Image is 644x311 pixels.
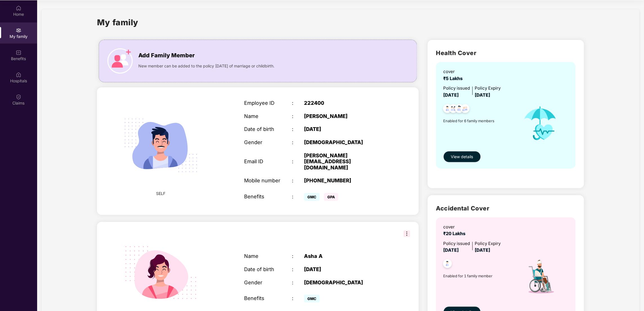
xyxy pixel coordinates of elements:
[441,258,454,271] img: svg+xml;base64,PHN2ZyB4bWxucz0iaHR0cDovL3d3dy53My5vcmcvMjAwMC9zdmciIHdpZHRoPSI0OC45NDMiIGhlaWdodD...
[304,139,388,146] div: [DEMOGRAPHIC_DATA]
[107,48,133,74] img: icon
[292,139,304,146] div: :
[97,16,138,29] h1: My family
[324,193,338,201] span: GPA
[244,280,292,286] div: Gender
[452,103,466,116] img: svg+xml;base64,PHN2ZyB4bWxucz0iaHR0cDovL3d3dy53My5vcmcvMjAwMC9zdmciIHdpZHRoPSI0OC45NDMiIGhlaWdodD...
[475,247,490,253] span: [DATE]
[138,63,274,69] span: New member can be added to the policy [DATE] of marriage or childbirth.
[443,231,468,236] span: ₹20 Lakhs
[292,100,304,106] div: :
[244,139,292,146] div: Gender
[156,190,166,197] span: SELF
[244,295,292,301] div: Benefits
[436,204,576,213] h2: Accidental Cover
[475,240,501,247] div: Policy Expiry
[304,178,388,184] div: [PHONE_NUMBER]
[304,153,388,171] div: [PERSON_NAME][EMAIL_ADDRESS][DOMAIN_NAME]
[304,126,388,132] div: [DATE]
[292,158,304,165] div: :
[443,240,470,247] div: Policy issued
[451,154,473,160] span: View details
[443,68,465,75] div: cover
[244,158,292,165] div: Email ID
[292,113,304,119] div: :
[443,85,470,92] div: Policy issued
[292,280,304,286] div: :
[443,92,459,98] span: [DATE]
[304,280,388,286] div: [DEMOGRAPHIC_DATA]
[475,92,490,98] span: [DATE]
[304,193,320,201] span: GMC
[443,247,459,253] span: [DATE]
[517,99,564,148] img: icon
[304,295,320,303] span: GMC
[244,194,292,200] div: Benefits
[116,100,206,191] img: svg+xml;base64,PHN2ZyB4bWxucz0iaHR0cDovL3d3dy53My5vcmcvMjAwMC9zdmciIHdpZHRoPSIyMjQiIGhlaWdodD0iMT...
[138,51,195,60] span: Add Family Member
[292,295,304,301] div: :
[244,100,292,106] div: Employee ID
[244,113,292,119] div: Name
[292,266,304,273] div: :
[292,126,304,132] div: :
[16,72,21,78] img: svg+xml;base64,PHN2ZyBpZD0iSG9zcGl0YWxzIiB4bWxucz0iaHR0cDovL3d3dy53My5vcmcvMjAwMC9zdmciIHdpZHRoPS...
[292,178,304,184] div: :
[304,100,388,106] div: 222400
[304,253,388,259] div: Asha A
[244,126,292,132] div: Date of birth
[16,5,21,11] img: svg+xml;base64,PHN2ZyBpZD0iSG9tZSIgeG1sbnM9Imh0dHA6Ly93d3cudzMub3JnLzIwMDAvc3ZnIiB3aWR0aD0iMjAiIG...
[443,151,481,162] button: View details
[475,85,501,92] div: Policy Expiry
[16,50,21,55] img: svg+xml;base64,PHN2ZyBpZD0iQmVuZWZpdHMiIHhtbG5zPSJodHRwOi8vd3d3LnczLm9yZy8yMDAwL3N2ZyIgd2lkdGg9Ij...
[443,76,465,81] span: ₹5 Lakhs
[443,224,468,230] div: cover
[443,118,517,124] span: Enabled for 6 family members
[244,253,292,259] div: Name
[304,266,388,273] div: [DATE]
[244,266,292,273] div: Date of birth
[447,103,460,116] img: svg+xml;base64,PHN2ZyB4bWxucz0iaHR0cDovL3d3dy53My5vcmcvMjAwMC9zdmciIHdpZHRoPSI0OC45MTUiIGhlaWdodD...
[16,28,21,33] img: svg+xml;base64,PHN2ZyB3aWR0aD0iMjAiIGhlaWdodD0iMjAiIHZpZXdCb3g9IjAgMCAyMCAyMCIgZmlsbD0ibm9uZSIgeG...
[436,48,576,58] h2: Health Cover
[443,273,517,279] span: Enabled for 1 family member
[292,194,304,200] div: :
[517,254,564,303] img: icon
[16,94,21,100] img: svg+xml;base64,PHN2ZyBpZD0iQ2xhaW0iIHhtbG5zPSJodHRwOi8vd3d3LnczLm9yZy8yMDAwL3N2ZyIgd2lkdGg9IjIwIi...
[404,230,410,237] img: svg+xml;base64,PHN2ZyB3aWR0aD0iMzIiIGhlaWdodD0iMzIiIHZpZXdCb3g9IjAgMCAzMiAzMiIgZmlsbD0ibm9uZSIgeG...
[292,253,304,259] div: :
[441,103,454,116] img: svg+xml;base64,PHN2ZyB4bWxucz0iaHR0cDovL3d3dy53My5vcmcvMjAwMC9zdmciIHdpZHRoPSI0OC45NDMiIGhlaWdodD...
[304,113,388,119] div: [PERSON_NAME]
[244,178,292,184] div: Mobile number
[458,103,472,116] img: svg+xml;base64,PHN2ZyB4bWxucz0iaHR0cDovL3d3dy53My5vcmcvMjAwMC9zdmciIHdpZHRoPSI0OC45NDMiIGhlaWdodD...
